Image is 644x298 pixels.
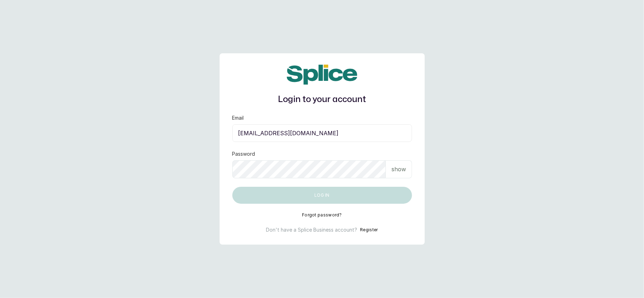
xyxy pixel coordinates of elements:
button: Forgot password? [302,212,342,218]
p: show [391,165,406,173]
label: Password [232,150,255,157]
label: Email [232,114,244,121]
input: email@acme.com [232,124,412,142]
h1: Login to your account [232,93,412,106]
button: Register [360,226,378,233]
p: Don't have a Splice Business account? [266,226,357,233]
button: Log in [232,187,412,204]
